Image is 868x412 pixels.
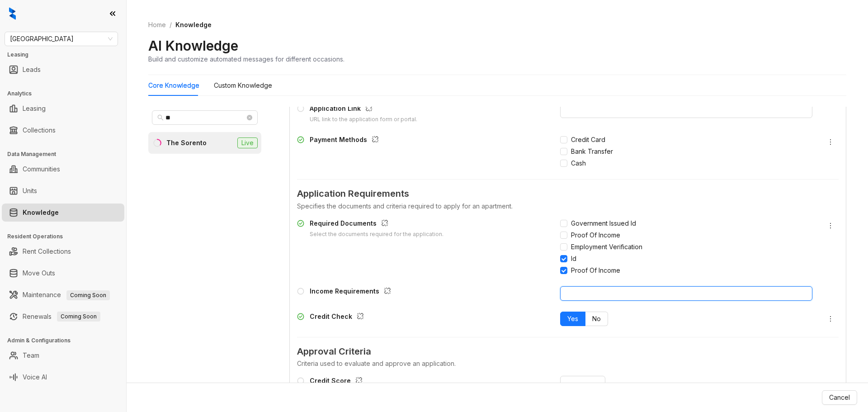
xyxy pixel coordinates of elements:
[175,21,212,28] span: Knowledge
[23,264,55,282] a: Move Outs
[148,54,344,64] div: Build and customize automated messages for different occasions.
[170,20,172,30] li: /
[567,230,624,240] span: Proof Of Income
[297,201,839,211] div: Specifies the documents and criteria required to apply for an apartment.
[247,115,252,120] span: close-circle
[23,121,56,139] a: Collections
[827,138,834,146] span: more
[166,138,207,148] div: The Sorento
[23,61,41,79] a: Leads
[7,90,126,98] h3: Analytics
[23,242,71,260] a: Rent Collections
[2,182,124,200] li: Units
[66,290,110,300] span: Coming Soon
[7,150,126,158] h3: Data Management
[2,308,124,326] li: Renewals
[7,232,126,241] h3: Resident Operations
[23,346,39,365] a: Team
[567,158,590,168] span: Cash
[592,315,601,322] span: No
[146,20,168,30] a: Home
[310,115,417,124] div: URL link to the application form or portal.
[827,315,834,322] span: more
[310,312,368,323] div: Credit Check
[2,242,124,260] li: Rent Collections
[567,254,580,264] span: Id
[237,137,258,148] span: Live
[2,368,124,386] li: Voice AI
[23,308,100,326] a: RenewalsComing Soon
[9,7,16,20] img: logo
[7,51,126,59] h3: Leasing
[2,61,124,79] li: Leads
[2,160,124,178] li: Communities
[2,204,124,222] li: Knowledge
[57,312,100,322] span: Coming Soon
[567,218,640,228] span: Government Issued Id
[310,376,366,388] div: Credit Score
[297,187,839,201] span: Application Requirements
[567,315,578,322] span: Yes
[310,104,417,115] div: Application Link
[2,286,124,304] li: Maintenance
[10,32,113,46] span: Fairfield
[7,336,126,345] h3: Admin & Configurations
[2,121,124,139] li: Collections
[297,359,839,369] div: Criteria used to evaluate and approve an application.
[297,345,839,359] span: Approval Criteria
[567,147,617,156] span: Bank Transfer
[567,242,646,252] span: Employment Verification
[23,99,46,118] a: Leasing
[567,265,624,275] span: Proof Of Income
[23,368,47,386] a: Voice AI
[310,230,443,239] div: Select the documents required for the application.
[148,81,199,90] div: Core Knowledge
[567,135,609,145] span: Credit Card
[827,222,834,229] span: more
[310,135,382,147] div: Payment Methods
[214,81,272,90] div: Custom Knowledge
[23,182,37,200] a: Units
[2,99,124,118] li: Leasing
[310,218,443,230] div: Required Documents
[310,286,395,298] div: Income Requirements
[2,346,124,365] li: Team
[157,114,164,121] span: search
[23,204,59,222] a: Knowledge
[2,264,124,282] li: Move Outs
[148,37,238,54] h2: AI Knowledge
[23,160,60,178] a: Communities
